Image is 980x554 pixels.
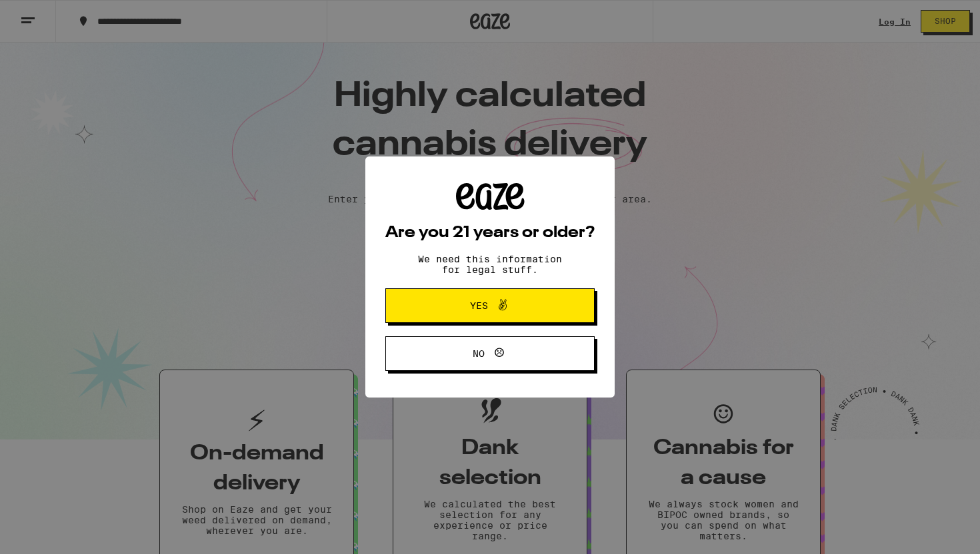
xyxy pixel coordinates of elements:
[473,349,485,358] span: No
[385,225,595,241] h2: Are you 21 years or older?
[385,336,595,371] button: No
[470,301,488,310] span: Yes
[385,288,595,323] button: Yes
[407,254,573,275] p: We need this information for legal stuff.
